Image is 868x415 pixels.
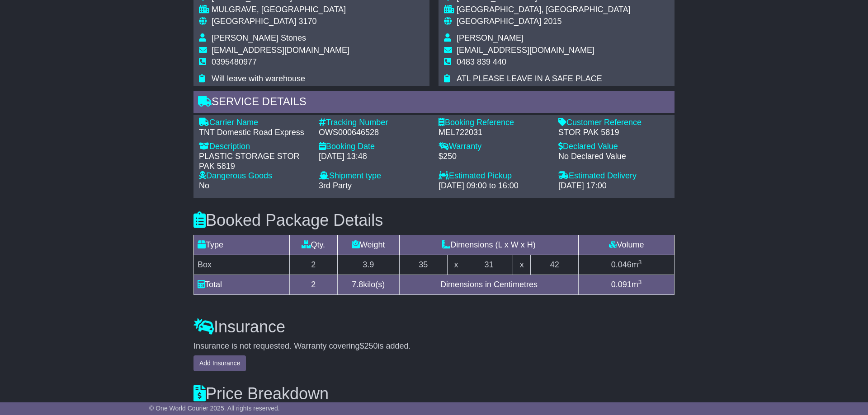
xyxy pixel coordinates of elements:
[399,235,578,255] td: Dimensions (L x W x H)
[513,255,530,275] td: x
[447,255,465,275] td: x
[199,142,310,152] div: Description
[558,118,669,128] div: Customer Reference
[638,259,642,266] sup: 3
[399,255,447,275] td: 35
[194,235,290,255] td: Type
[439,171,549,181] div: Estimated Pickup
[289,235,337,255] td: Qty.
[558,142,669,152] div: Declared Value
[558,171,669,181] div: Estimated Delivery
[193,211,675,229] h3: Booked Package Details
[319,152,429,162] div: [DATE] 13:48
[457,74,602,83] span: ATL PLEASE LEAVE IN A SAFE PLACE
[193,355,246,371] button: Add Insurance
[611,280,632,289] span: 0.091
[298,17,316,26] span: 3170
[543,17,561,26] span: 2015
[457,17,541,26] span: [GEOGRAPHIC_DATA]
[194,275,290,294] td: Total
[439,152,549,162] div: $250
[319,142,429,152] div: Booking Date
[337,255,399,275] td: 3.9
[212,5,349,15] div: MULGRAVE, [GEOGRAPHIC_DATA]
[319,171,429,181] div: Shipment type
[337,275,399,294] td: kilo(s)
[194,255,290,275] td: Box
[199,171,310,181] div: Dangerous Goods
[439,181,549,191] div: [DATE] 09:00 to 16:00
[212,33,306,42] span: [PERSON_NAME] Stones
[193,341,675,351] div: Insurance is not requested. Warranty covering is added.
[212,17,296,26] span: [GEOGRAPHIC_DATA]
[611,260,632,269] span: 0.046
[558,152,669,162] div: No Declared Value
[465,255,513,275] td: 31
[439,128,549,138] div: MEL722031
[199,128,310,138] div: TNT Domestic Road Express
[579,275,675,294] td: m
[457,33,524,42] span: [PERSON_NAME]
[558,181,669,191] div: [DATE] 17:00
[638,279,642,285] sup: 3
[149,405,280,412] span: © One World Courier 2025. All rights reserved.
[319,128,429,138] div: OWS000646528
[199,181,209,190] span: No
[579,235,675,255] td: Volume
[212,46,349,55] span: [EMAIL_ADDRESS][DOMAIN_NAME]
[319,181,352,190] span: 3rd Party
[199,152,310,171] div: PLASTIC STORAGE STOR PAK 5819
[457,5,631,15] div: [GEOGRAPHIC_DATA], [GEOGRAPHIC_DATA]
[531,255,579,275] td: 42
[193,318,675,336] h3: Insurance
[457,46,594,55] span: [EMAIL_ADDRESS][DOMAIN_NAME]
[439,142,549,152] div: Warranty
[193,385,675,403] h3: Price Breakdown
[439,118,549,128] div: Booking Reference
[289,255,337,275] td: 2
[360,341,378,350] span: $250
[558,128,669,138] div: STOR PAK 5819
[319,118,429,128] div: Tracking Number
[289,275,337,294] td: 2
[579,255,675,275] td: m
[193,91,675,115] div: Service Details
[337,235,399,255] td: Weight
[212,57,257,66] span: 0395480977
[457,57,506,66] span: 0483 839 440
[212,74,305,83] span: Will leave with warehouse
[399,275,578,294] td: Dimensions in Centimetres
[352,280,363,289] span: 7.8
[199,118,310,128] div: Carrier Name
